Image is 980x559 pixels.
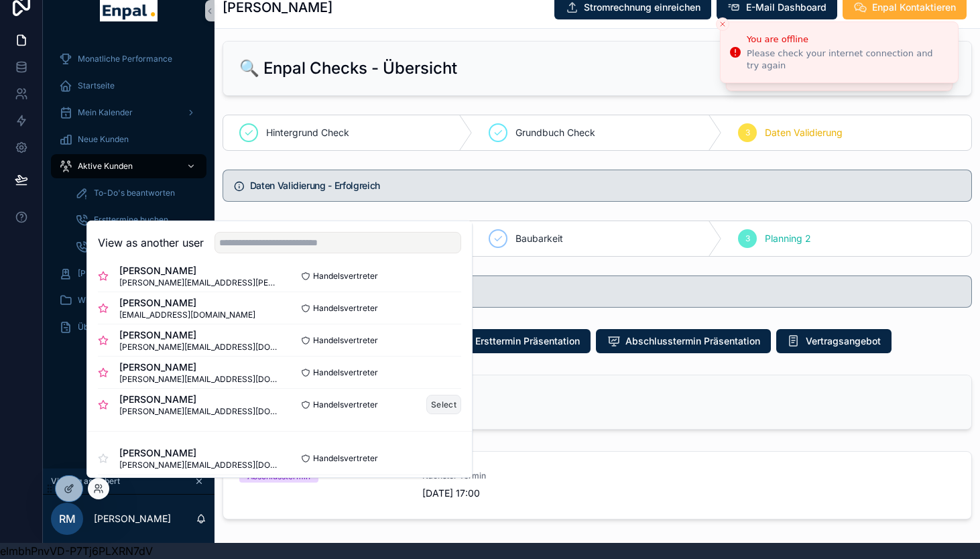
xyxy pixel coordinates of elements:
span: [PERSON_NAME][EMAIL_ADDRESS][DOMAIN_NAME] [119,406,280,417]
span: Daten Validierung [765,126,843,139]
span: Baubarkeit [515,232,563,245]
a: Aktive Kunden [51,154,206,178]
span: Ersttermin Präsentation [475,334,580,348]
span: Handelsvertreter [313,303,378,314]
span: 3 [745,233,750,244]
span: Abschlusstermin Präsentation [625,334,760,348]
span: [PERSON_NAME][EMAIL_ADDRESS][DOMAIN_NAME] [119,374,280,385]
span: Hintergrund Check [266,126,349,139]
button: Ersttermin Präsentation [446,329,591,353]
span: Stromrechnung einreichen [584,1,700,14]
span: Handelsvertreter [313,335,378,346]
span: Mein Kalender [78,107,133,118]
a: To-Do's beantworten [67,181,206,205]
span: Startseite [78,80,115,91]
span: Planning 2 [765,232,811,245]
span: [PERSON_NAME] [119,361,280,374]
span: Aktive Kunden [78,161,133,172]
span: [PERSON_NAME] [119,393,280,406]
span: 3 [745,127,750,138]
span: Viewing as Robert [51,476,120,487]
p: [PERSON_NAME] [94,512,171,525]
span: [PERSON_NAME] [119,264,280,277]
span: [PERSON_NAME][EMAIL_ADDRESS][DOMAIN_NAME] [119,460,280,471]
a: Wissensdatenbank [51,288,206,312]
span: Handelsvertreter [313,367,378,378]
div: You are offline [747,33,947,46]
span: [PERSON_NAME] [119,446,280,460]
a: Neue Kunden [51,127,206,151]
a: [PERSON_NAME] [51,261,206,286]
span: [PERSON_NAME] [119,296,255,310]
span: Handelsvertreter [313,399,378,410]
span: Enpal Kontaktieren [872,1,956,14]
span: Neue Kunden [78,134,129,145]
div: Please check your internet connection and try again [747,48,947,72]
h5: Daten Validierung - Erfolgreich [250,181,961,190]
span: Handelsvertreter [313,453,378,464]
span: [PERSON_NAME][EMAIL_ADDRESS][DOMAIN_NAME] [119,342,280,353]
span: [PERSON_NAME][EMAIL_ADDRESS][PERSON_NAME][DOMAIN_NAME] [119,277,280,288]
button: Close toast [716,17,729,31]
h5: Planning 2 - Erfolgreich [250,287,961,296]
span: Handelsvertreter [313,271,378,282]
a: Mein Kalender [51,101,206,125]
button: Abschlusstermin Präsentation [596,329,771,353]
span: [PERSON_NAME] [78,268,143,279]
span: E-Mail Dashboard [746,1,826,14]
h2: 🔍 Enpal Checks - Übersicht [239,58,457,79]
h2: View as another user [98,235,204,251]
span: Vertragsangebot [806,334,881,348]
span: [DATE] 17:00 [422,487,589,500]
a: Über mich [51,315,206,339]
a: Abschlusstermine buchen [67,235,206,259]
button: Vertragsangebot [776,329,892,353]
span: Über mich [78,322,117,332]
span: [EMAIL_ADDRESS][DOMAIN_NAME] [119,310,255,320]
span: RM [59,511,76,527]
span: Ersttermine buchen [94,214,168,225]
div: scrollable content [43,38,215,357]
span: Nächster Termin [422,471,589,481]
span: To-Do's beantworten [94,188,175,198]
span: Wissensdatenbank [78,295,149,306]
a: Startseite [51,74,206,98]
span: Monatliche Performance [78,54,172,64]
a: Ersttermine buchen [67,208,206,232]
a: Monatliche Performance [51,47,206,71]
span: [PERSON_NAME] [119,328,280,342]
a: AbschlussterminNächster Termin[DATE] 17:00 [223,452,971,519]
span: Grundbuch Check [515,126,595,139]
button: Select [426,395,461,414]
